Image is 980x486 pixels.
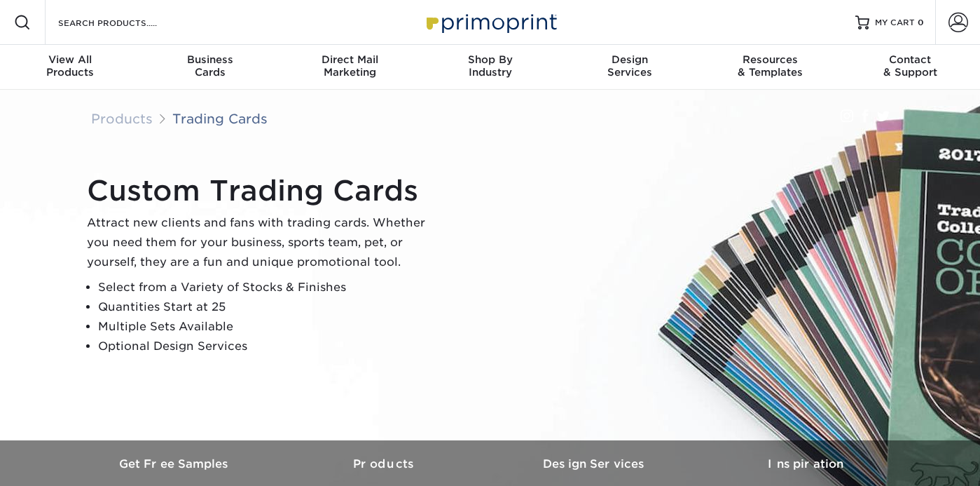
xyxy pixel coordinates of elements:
[91,111,153,126] a: Products
[490,457,701,471] h3: Design Services
[70,457,280,471] h3: Get Free Samples
[280,45,420,90] a: Direct MailMarketing
[87,213,437,272] p: Attract new clients and fans with trading cards. Whether you need them for your business, sports ...
[98,317,437,337] li: Multiple Sets Available
[840,45,980,90] a: Contact& Support
[420,45,560,90] a: Shop ByIndustry
[840,53,980,79] div: & Support
[87,174,437,208] h1: Custom Trading Cards
[98,297,437,317] li: Quantities Start at 25
[701,457,911,471] h3: Inspiration
[57,14,193,31] input: SEARCH PRODUCTS.....
[560,45,700,90] a: DesignServices
[420,53,560,66] span: Shop By
[280,53,420,79] div: Marketing
[420,7,560,37] img: Primoprint
[700,45,840,90] a: Resources& Templates
[140,45,280,90] a: BusinessCards
[560,53,700,79] div: Services
[280,53,420,66] span: Direct Mail
[918,18,924,27] span: 0
[172,111,268,126] a: Trading Cards
[98,278,437,297] li: Select from a Variety of Stocks & Finishes
[700,53,840,66] span: Resources
[875,17,915,29] span: MY CART
[140,53,280,79] div: Cards
[560,53,700,66] span: Design
[98,337,437,356] li: Optional Design Services
[280,457,490,471] h3: Products
[140,53,280,66] span: Business
[700,53,840,79] div: & Templates
[420,53,560,79] div: Industry
[840,53,980,66] span: Contact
